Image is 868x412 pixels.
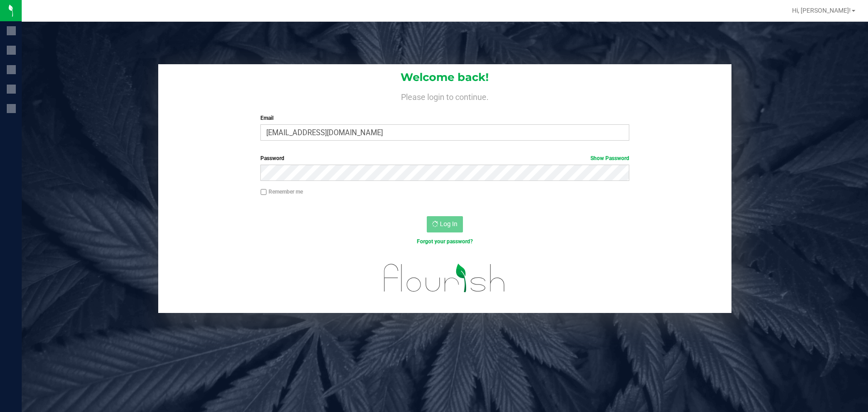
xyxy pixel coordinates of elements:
[440,220,458,227] span: Log In
[792,7,851,14] span: Hi, [PERSON_NAME]!
[260,114,629,122] label: Email
[260,189,267,195] input: Remember me
[158,71,731,83] h1: Welcome back!
[417,238,473,245] a: Forgot your password?
[590,155,629,161] a: Show Password
[260,155,284,161] span: Password
[427,216,463,232] button: Log In
[158,90,731,101] h4: Please login to continue.
[373,255,516,301] img: flourish_logo.svg
[260,188,303,196] label: Remember me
